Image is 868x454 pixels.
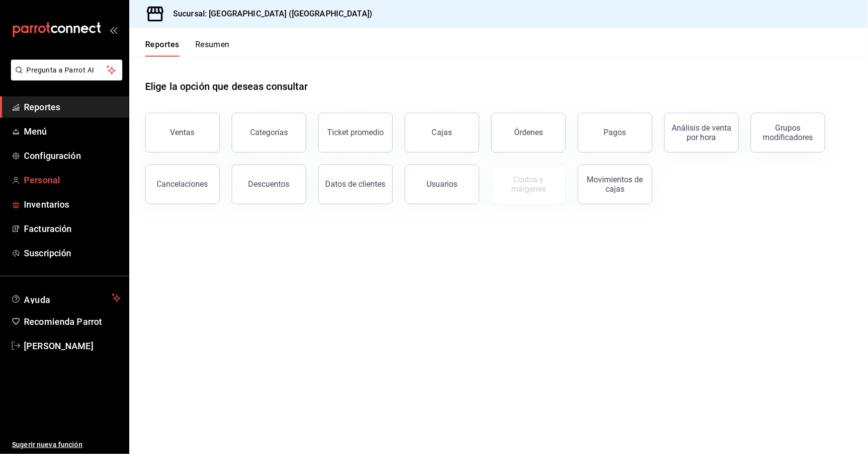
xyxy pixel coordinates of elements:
[7,72,122,82] a: Pregunta a Parrot AI
[24,100,121,114] span: Reportes
[318,113,393,152] button: Ticket promedio
[584,175,646,194] div: Movimientos de cajas
[145,40,230,57] div: navigation tabs
[757,123,819,142] div: Grupos modificadores
[326,179,386,189] div: Datos de clientes
[24,292,108,304] span: Ayuda
[405,113,479,152] a: Cajas
[24,246,121,260] span: Suscripción
[145,164,220,204] button: Cancelaciones
[664,113,739,152] button: Análisis de venta por hora
[250,128,288,137] div: Categorías
[171,128,195,137] div: Ventas
[24,198,121,211] span: Inventarios
[24,149,121,162] span: Configuración
[24,339,121,353] span: [PERSON_NAME]
[157,179,208,189] div: Cancelaciones
[145,79,308,94] h1: Elige la opción que deseas consultar
[427,179,457,189] div: Usuarios
[578,113,652,152] button: Pagos
[24,315,121,328] span: Recomienda Parrot
[491,113,566,152] button: Órdenes
[671,123,732,142] div: Análisis de venta por hora
[145,40,179,57] button: Reportes
[405,164,479,204] button: Usuarios
[327,128,384,137] div: Ticket promedio
[12,440,121,450] span: Sugerir nueva función
[145,113,220,152] button: Ventas
[24,125,121,138] span: Menú
[491,164,566,204] button: Contrata inventarios para ver este reporte
[109,26,117,34] button: open_drawer_menu
[24,222,121,235] span: Facturación
[232,113,306,152] button: Categorías
[514,128,543,137] div: Órdenes
[24,173,121,187] span: Personal
[165,8,372,20] h3: Sucursal: [GEOGRAPHIC_DATA] ([GEOGRAPHIC_DATA])
[232,164,306,204] button: Descuentos
[249,179,290,189] div: Descuentos
[578,164,652,204] button: Movimientos de cajas
[432,127,452,139] div: Cajas
[11,60,122,80] button: Pregunta a Parrot AI
[27,65,107,76] span: Pregunta a Parrot AI
[318,164,393,204] button: Datos de clientes
[498,175,559,194] div: Costos y márgenes
[751,113,825,152] button: Grupos modificadores
[195,40,230,57] button: Resumen
[604,128,626,137] div: Pagos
